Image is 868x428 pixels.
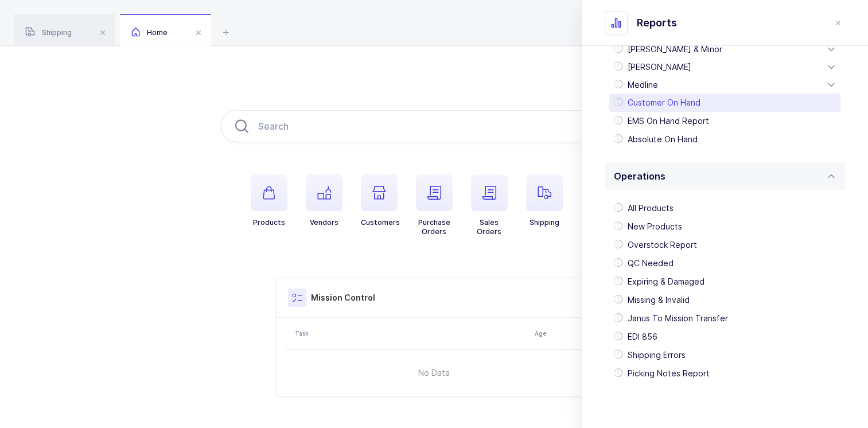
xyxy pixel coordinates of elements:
[605,162,845,190] div: Operations
[609,364,840,383] div: Picking Notes Report
[471,174,508,236] button: SalesOrders
[609,217,840,236] div: New Products
[609,40,840,59] div: [PERSON_NAME] & Minor
[295,329,528,338] div: Task
[526,174,563,227] button: Shipping
[306,174,342,227] button: Vendors
[609,273,840,291] div: Expiring & Damaged
[609,236,840,254] div: Overstock Report
[609,254,840,273] div: QC Needed
[221,110,648,142] input: Search
[609,94,840,112] div: Customer On Hand
[637,16,677,30] span: Reports
[609,309,840,328] div: Janus To Mission Transfer
[311,292,375,304] h3: Mission Control
[609,199,840,217] div: All Products
[361,174,400,227] button: Customers
[131,28,168,37] span: Home
[609,58,840,76] div: [PERSON_NAME]
[609,76,840,94] div: Medline
[360,356,508,390] span: No Data
[609,346,840,364] div: Shipping Errors
[251,174,287,227] button: Products
[535,329,579,338] div: Age
[609,291,840,309] div: Missing & Invalid
[605,190,845,392] div: Operations
[416,174,453,236] button: PurchaseOrders
[609,112,840,130] div: EMS On Hand Report
[609,130,840,149] div: Absolute On Hand
[605,31,845,158] div: Sell
[831,16,845,30] button: close drawer
[25,28,72,37] span: Shipping
[609,328,840,346] div: EDI 856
